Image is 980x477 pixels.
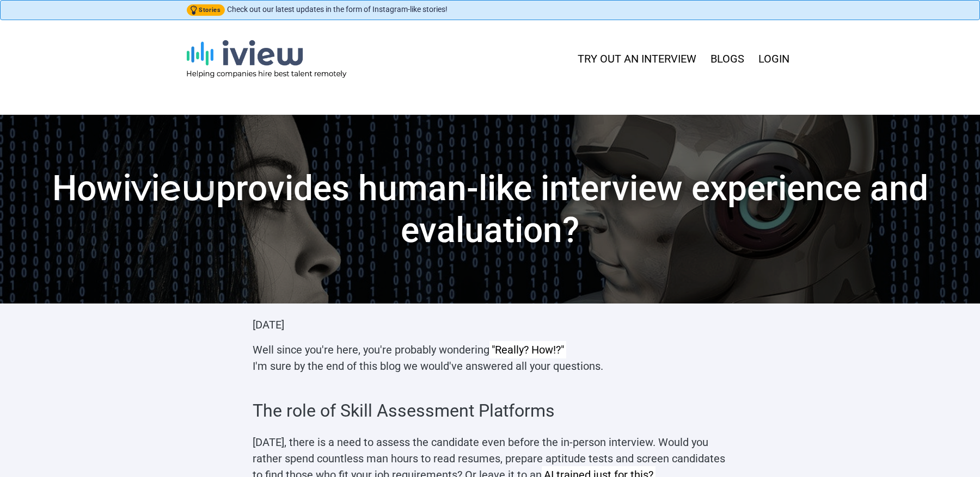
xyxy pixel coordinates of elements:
a: Stories [187,4,225,16]
h2: The role of Skill Assessment Platforms [253,383,727,430]
span: Check out our latest updates in the form of Instagram-like stories! [227,3,448,14]
a: LOGIN [749,45,794,73]
mark: "Really? How!?" [489,341,566,358]
strong: iview [122,166,216,209]
img: logo [187,40,347,78]
p: Well since you're here, you're probably wondering I'm sure by the end of this blog we would've an... [253,342,727,374]
a: BLOGS [701,45,749,73]
a: TRY OUT AN INTERVIEW [568,45,701,73]
p: [DATE] [253,317,727,333]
